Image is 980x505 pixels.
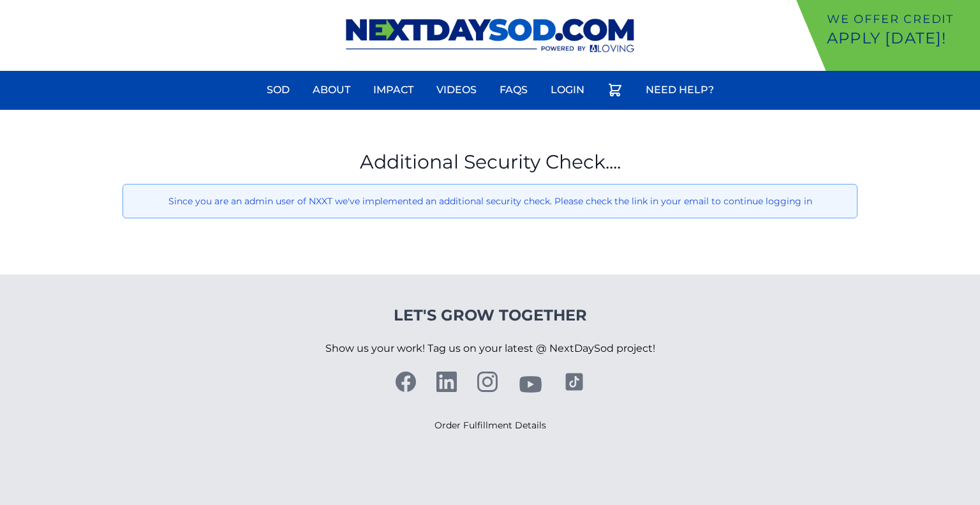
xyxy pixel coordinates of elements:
p: Show us your work! Tag us on your latest @ NextDaySod project! [325,326,655,372]
a: About [305,75,358,105]
p: Apply [DATE]! [827,28,975,49]
a: Videos [429,75,484,105]
a: Sod [259,75,297,105]
a: Login [543,75,592,105]
h4: Let's Grow Together [325,305,655,326]
a: FAQs [492,75,535,105]
p: Since you are an admin user of NXXT we've implemented an additional security check. Please check ... [133,195,847,207]
a: Order Fulfillment Details [434,419,546,431]
a: Impact [366,75,421,105]
p: We offer Credit [827,10,975,28]
h1: Additional Security Check.... [122,151,857,174]
a: Need Help? [638,75,722,105]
